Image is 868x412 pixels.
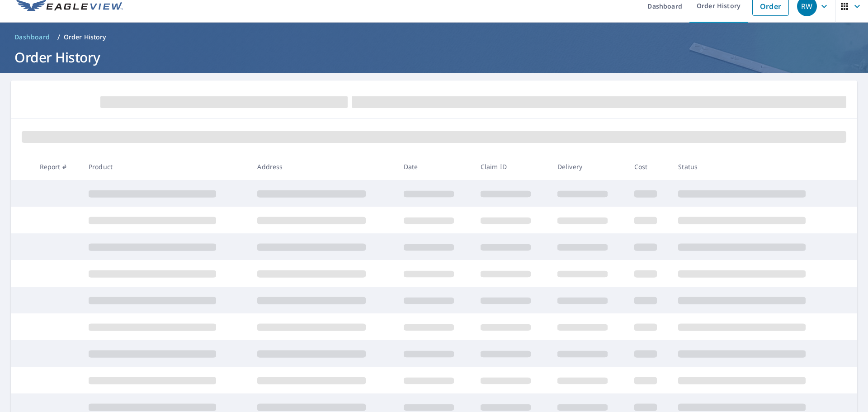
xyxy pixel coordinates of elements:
[473,153,550,180] th: Claim ID
[550,153,627,180] th: Delivery
[671,153,840,180] th: Status
[250,153,396,180] th: Address
[396,153,473,180] th: Date
[14,33,50,42] span: Dashboard
[627,153,671,180] th: Cost
[11,48,857,66] h1: Order History
[81,153,250,180] th: Product
[33,153,81,180] th: Report #
[11,30,54,44] a: Dashboard
[64,33,106,42] p: Order History
[11,30,857,44] nav: breadcrumb
[57,32,60,43] li: /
